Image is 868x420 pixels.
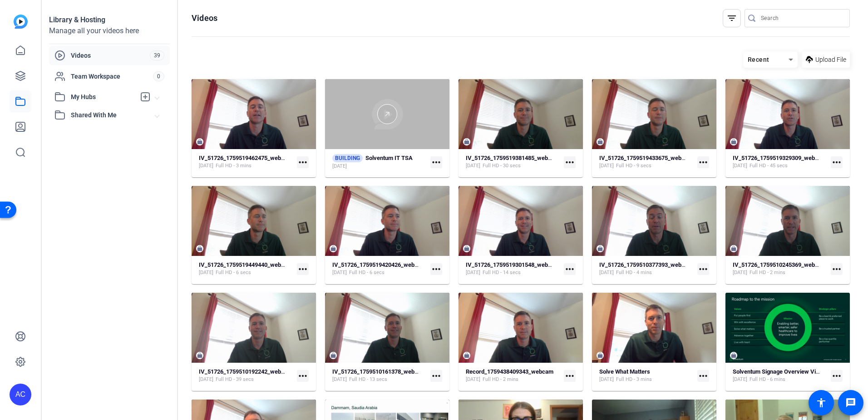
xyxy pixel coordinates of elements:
span: Videos [71,51,150,60]
span: Full HD - 6 secs [349,269,385,276]
mat-icon: more_horiz [697,156,709,168]
span: Full HD - 6 mins [750,376,785,383]
span: [DATE] [733,269,747,276]
a: IV_51726_1759519301548_webcam[DATE]Full HD - 14 secs [466,261,560,276]
mat-icon: more_horiz [430,263,442,275]
span: Full HD - 6 secs [216,269,251,276]
span: [DATE] [199,376,213,383]
a: IV_51726_1759519449440_webcam[DATE]Full HD - 6 secs [199,261,293,276]
mat-icon: more_horiz [430,156,442,168]
a: IV_51726_1759510377393_webcam[DATE]Full HD - 4 mins [599,261,694,276]
mat-icon: more_horiz [297,370,309,382]
strong: IV_51726_1759519329309_webcam [733,155,826,161]
span: Full HD - 9 secs [616,162,651,170]
strong: IV_51726_1759519381485_webcam [466,155,559,161]
span: BUILDING [332,154,363,162]
span: Full HD - 2 mins [483,376,518,383]
span: Full HD - 2 mins [750,269,785,276]
strong: IV_51726_1759510192242_webcam [199,368,292,375]
div: Library & Hosting [49,15,170,25]
span: Shared With Me [71,110,155,120]
mat-icon: more_horiz [564,370,576,382]
span: Full HD - 3 mins [616,376,652,383]
input: Search [761,13,843,24]
mat-expansion-panel-header: My Hubs [49,88,170,106]
mat-icon: more_horiz [831,156,843,168]
strong: Solventum Signage Overview Video [733,368,825,375]
span: My Hubs [71,92,135,102]
span: Full HD - 39 secs [216,376,254,383]
mat-icon: more_horiz [297,156,309,168]
h1: Videos [192,13,217,24]
mat-icon: message [845,397,856,408]
mat-icon: more_horiz [297,263,309,275]
span: [DATE] [199,269,213,276]
strong: Record_1759438409343_webcam [466,368,553,375]
span: Full HD - 13 secs [349,376,387,383]
mat-icon: more_horiz [831,263,843,275]
a: IV_51726_1759519420426_webcam[DATE]Full HD - 6 secs [332,261,427,276]
mat-icon: more_horiz [564,156,576,168]
mat-icon: accessibility [816,397,827,408]
span: [DATE] [199,162,213,170]
mat-icon: more_horiz [697,263,709,275]
a: IV_51726_1759510161378_webcam[DATE]Full HD - 13 secs [332,368,427,383]
span: Full HD - 4 mins [616,269,652,276]
span: Full HD - 45 secs [750,162,788,170]
a: IV_51726_1759519381485_webcam[DATE]Full HD - 30 secs [466,155,560,170]
strong: IV_51726_1759519301548_webcam [466,261,559,268]
span: Full HD - 14 secs [483,269,521,276]
a: IV_51726_1759510245369_webcam[DATE]Full HD - 2 mins [733,261,827,276]
span: [DATE] [332,269,347,276]
span: 0 [153,71,164,81]
strong: IV_51726_1759519462475_webcam [199,155,292,161]
span: Full HD - 3 mins [216,162,252,170]
button: Upload File [802,51,850,68]
span: [DATE] [599,269,614,276]
span: 39 [150,50,164,60]
strong: Solventum IT TSA [365,155,413,161]
mat-icon: more_horiz [697,370,709,382]
div: Manage all your videos here [49,25,170,36]
span: [DATE] [332,163,347,170]
a: Solve What Matters[DATE]Full HD - 3 mins [599,368,694,383]
span: [DATE] [599,376,614,383]
strong: IV_51726_1759519433675_webcam [599,155,693,161]
div: AC [10,384,31,405]
span: [DATE] [466,162,480,170]
mat-expansion-panel-header: Shared With Me [49,106,170,124]
span: Team Workspace [71,72,153,81]
mat-icon: filter_list [726,13,737,24]
span: [DATE] [733,376,747,383]
span: [DATE] [466,376,480,383]
strong: IV_51726_1759510245369_webcam [733,261,826,268]
mat-icon: more_horiz [564,263,576,275]
span: [DATE] [332,376,347,383]
span: [DATE] [733,162,747,170]
mat-icon: more_horiz [430,370,442,382]
a: IV_51726_1759519329309_webcam[DATE]Full HD - 45 secs [733,155,827,170]
span: Upload File [815,55,846,65]
a: IV_51726_1759519433675_webcam[DATE]Full HD - 9 secs [599,155,694,170]
strong: IV_51726_1759519449440_webcam [199,261,292,268]
strong: IV_51726_1759510161378_webcam [332,368,426,375]
span: [DATE] [466,269,480,276]
strong: IV_51726_1759519420426_webcam [332,261,426,268]
a: IV_51726_1759510192242_webcam[DATE]Full HD - 39 secs [199,368,293,383]
a: IV_51726_1759519462475_webcam[DATE]Full HD - 3 mins [199,155,293,170]
mat-icon: more_horiz [831,370,843,382]
a: Record_1759438409343_webcam[DATE]Full HD - 2 mins [466,368,560,383]
span: [DATE] [599,162,614,170]
span: Recent [748,56,769,63]
a: BUILDINGSolventum IT TSA[DATE] [332,154,427,170]
span: Full HD - 30 secs [483,162,521,170]
strong: Solve What Matters [599,368,650,375]
img: blue-gradient.svg [14,15,28,29]
strong: IV_51726_1759510377393_webcam [599,261,693,268]
a: Solventum Signage Overview Video[DATE]Full HD - 6 mins [733,368,827,383]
